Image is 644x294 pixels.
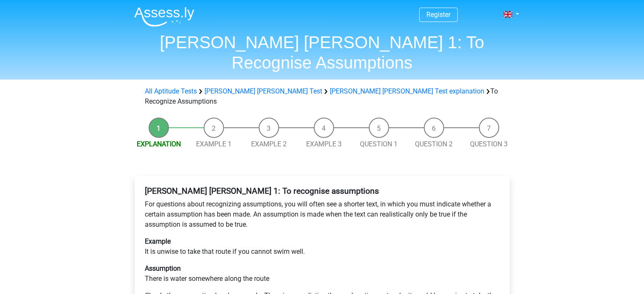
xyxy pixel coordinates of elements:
[360,140,398,148] a: Question 1
[145,186,379,196] b: [PERSON_NAME] [PERSON_NAME] 1: To recognise assumptions
[196,140,232,148] a: Example 1
[141,86,503,107] div: To Recognize Assumptions
[134,7,194,27] img: Assessly
[426,11,451,19] a: Register
[251,140,287,148] a: Example 2
[145,236,500,257] p: It is unwise to take that route if you cannot swim well.
[145,237,171,245] b: Example
[470,140,508,148] a: Question 3
[306,140,342,148] a: Example 3
[137,140,181,148] a: Explanation
[145,87,197,95] a: All Aptitude Tests
[415,140,453,148] a: Question 2
[145,264,181,272] b: Assumption
[205,87,322,95] a: [PERSON_NAME] [PERSON_NAME] Test
[127,32,517,73] h1: [PERSON_NAME] [PERSON_NAME] 1: To Recognise Assumptions
[145,264,500,284] p: There is water somewhere along the route
[330,87,484,95] a: [PERSON_NAME] [PERSON_NAME] Test explanation
[145,199,500,230] p: For questions about recognizing assumptions, you will often see a shorter text, in which you must...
